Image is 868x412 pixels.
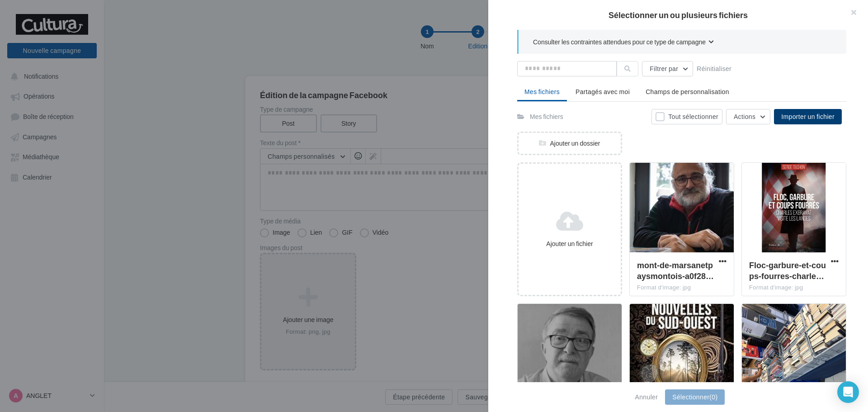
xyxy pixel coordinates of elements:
button: Annuler [632,392,662,403]
button: Importer un fichier [774,109,842,124]
div: Open Intercom Messenger [837,381,859,403]
span: (0) [709,393,717,401]
button: Réinitialiser [693,63,735,74]
span: Floc-garbure-et-coups-fourres-charles-exbrayat-visite-les [749,260,826,281]
button: Tout sélectionner [651,109,722,124]
span: mont-de-marsanetpaysmontois-a0f28d2958a14d7996f4c7281cbf7689-160944-ph0 [637,260,714,281]
button: Filtrer par [642,61,693,76]
div: Ajouter un dossier [519,139,621,148]
button: Consulter les contraintes attendues pour ce type de campagne [533,37,714,48]
div: Format d'image: jpg [637,284,726,292]
span: Consulter les contraintes attendues pour ce type de campagne [533,38,706,47]
div: Mes fichiers [530,112,563,121]
h2: Sélectionner un ou plusieurs fichiers [503,11,854,19]
button: Actions [726,109,770,124]
span: Partagés avec moi [576,88,630,95]
span: Actions [734,113,755,120]
span: Mes fichiers [524,88,560,95]
div: Ajouter un fichier [522,239,617,248]
button: Sélectionner(0) [665,389,725,405]
span: Champs de personnalisation [646,88,729,95]
span: Importer un fichier [781,113,835,120]
div: Format d'image: jpg [749,284,839,292]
